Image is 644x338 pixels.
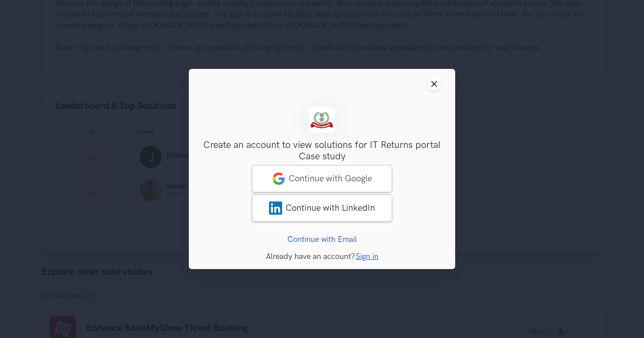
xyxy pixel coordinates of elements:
img: google [272,172,285,185]
span: Continue with LinkedIn [286,203,375,213]
span: Already have an account? [266,252,355,261]
img: LinkedIn [269,201,282,215]
a: Sign in [356,252,379,261]
a: Continue with Email [287,235,357,244]
span: Continue with Google [289,173,372,184]
h3: Create an account to view solutions for IT Returns portal Case study [203,140,441,163]
a: googleContinue with Google [252,165,392,192]
a: LinkedInContinue with LinkedIn [252,194,392,222]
